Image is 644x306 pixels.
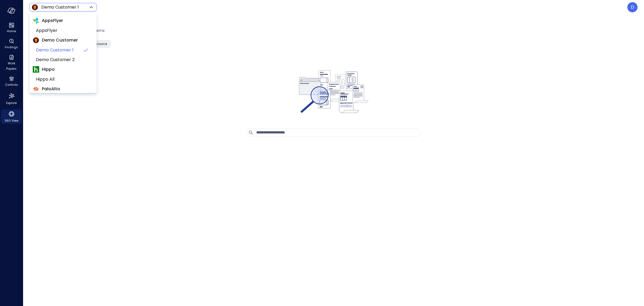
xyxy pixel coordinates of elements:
img: PaloAlto [33,86,39,92]
span: Hippo All [36,76,89,83]
span: Demo Customer 2 [36,57,89,63]
li: AppsFlyer [33,26,93,35]
span: Demo Customer 1 [36,47,80,53]
img: Demo Customer [33,37,39,43]
img: Hippo [33,66,39,73]
img: AppsFlyer [33,17,39,24]
li: Demo Customer 2 [33,55,93,65]
span: Hippo [42,66,55,73]
li: Hippo All [33,74,93,84]
span: AppsFlyer [42,17,63,24]
span: Demo Customer [42,37,78,43]
li: Demo Customer 1 [33,45,93,55]
span: PaloAlto [42,86,60,92]
span: AppsFlyer [36,27,89,34]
